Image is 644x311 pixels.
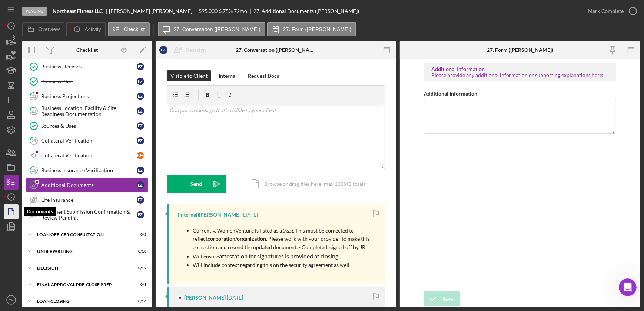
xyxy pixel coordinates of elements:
[133,266,146,270] div: 0 / 19
[26,59,148,74] a: Business LicensesEZ
[26,178,148,193] a: 27Additional DocumentsEZ
[76,47,98,53] div: Checklist
[167,175,226,193] button: Send
[137,93,144,100] div: E Z
[41,153,137,158] div: Collateral Verification
[193,261,378,269] p: Will include context regarding this on the security agreement as well
[31,138,36,143] tspan: 25
[41,78,137,84] div: Business Plan
[9,298,14,302] text: TK
[167,70,211,81] button: Visible to Client
[588,4,624,19] div: Mark Complete
[31,108,36,113] tspan: 23
[191,175,202,193] div: Send
[424,291,460,306] button: Save
[174,26,260,32] label: 27. Conversation ([PERSON_NAME])
[580,4,640,19] button: Mark Complete
[66,22,106,36] button: Activity
[234,8,247,14] div: 72 mo
[137,181,144,189] div: E Z
[31,183,36,187] tspan: 27
[215,70,240,81] button: Internal
[31,168,36,173] tspan: 26
[227,295,243,301] time: 2025-09-25 19:16
[283,26,351,32] label: 27. Form ([PERSON_NAME])
[26,118,148,133] a: Sources & UsesEZ
[26,193,148,207] a: Life InsuranceEZ
[137,167,144,174] div: E Z
[170,70,208,81] div: Visible to Client
[219,70,237,81] div: Internal
[22,22,64,36] button: Overview
[41,105,137,117] div: Business Location: Facility & Site Readiness Documentation
[41,138,137,144] div: Collateral Verification
[41,197,137,203] div: Life Insurance
[37,249,128,254] div: Underwriting
[26,148,148,163] a: Collateral VerificationKM
[41,93,137,99] div: Business Projections
[22,7,47,16] div: Pending
[178,212,240,218] div: [Internal] [PERSON_NAME]
[84,26,101,32] label: Activity
[487,47,553,53] div: 27. Form ([PERSON_NAME])
[199,8,218,14] div: $95,000
[156,43,213,57] button: EZReassign
[431,66,609,72] div: Additional Information
[41,182,137,188] div: Additional Documents
[41,123,137,129] div: Sources & Uses
[26,163,148,178] a: 26Business Insurance VerificationEZ
[253,8,359,14] div: 27. Additional Documents ([PERSON_NAME])
[158,22,265,36] button: 27. Conversation ([PERSON_NAME])
[137,211,144,218] div: E Z
[41,209,137,221] div: Document Submission Confirmation & Review Pending
[248,70,279,81] div: Request Docs
[26,74,148,89] a: Business PlanEZ
[37,282,128,287] div: Final Approval Pre-Close Prep
[26,207,148,222] a: Document Submission Confirmation & Review PendingEZ
[137,122,144,130] div: E Z
[184,295,226,301] div: [PERSON_NAME]
[26,133,148,148] a: 25Collateral VerificationEZ
[38,26,60,32] label: Overview
[193,227,378,251] p: Currently, WomenVenture is listed as a . This must be corrected to reflect . Please work with you...
[208,235,266,242] strong: corporation/organization
[109,8,199,14] div: [PERSON_NAME] [PERSON_NAME]
[137,152,144,159] div: K M
[137,63,144,70] div: E Z
[244,70,283,81] button: Request Docs
[242,212,258,218] time: 2025-09-26 18:51
[108,22,150,36] button: Checklist
[26,89,148,104] a: 22Business ProjectionsEZ
[4,292,19,307] button: TK
[236,47,316,53] div: 27. Conversation ([PERSON_NAME])
[219,8,233,14] div: 6.75 %
[133,299,146,304] div: 0 / 16
[424,90,477,97] label: Additional Information
[137,78,144,85] div: E Z
[193,251,378,261] p: Will ensure
[133,249,146,254] div: 0 / 18
[124,26,145,32] label: Checklist
[41,64,137,70] div: Business Licenses
[431,72,609,78] div: Please provide any additional information or supporting explanations here:
[53,8,103,14] b: Northeast Fitness LLC
[267,22,356,36] button: 27. Form ([PERSON_NAME])
[37,299,128,304] div: Loan Closing
[137,107,144,115] div: E Z
[137,137,144,144] div: E Z
[133,282,146,287] div: 0 / 8
[137,196,144,204] div: E Z
[619,278,637,296] iframe: Intercom live chat
[159,46,167,54] div: E Z
[186,43,206,57] div: Reassign
[219,253,338,260] span: attestation for signatures is provided at closing
[37,233,128,237] div: Loan Officer Consultation
[41,167,137,173] div: Business Insurance Verification
[26,104,148,118] a: 23Business Location: Facility & Site Readiness DocumentationEZ
[37,266,128,270] div: Decision
[442,291,453,306] div: Save
[282,227,293,234] em: trust
[31,94,36,98] tspan: 22
[133,233,146,237] div: 0 / 5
